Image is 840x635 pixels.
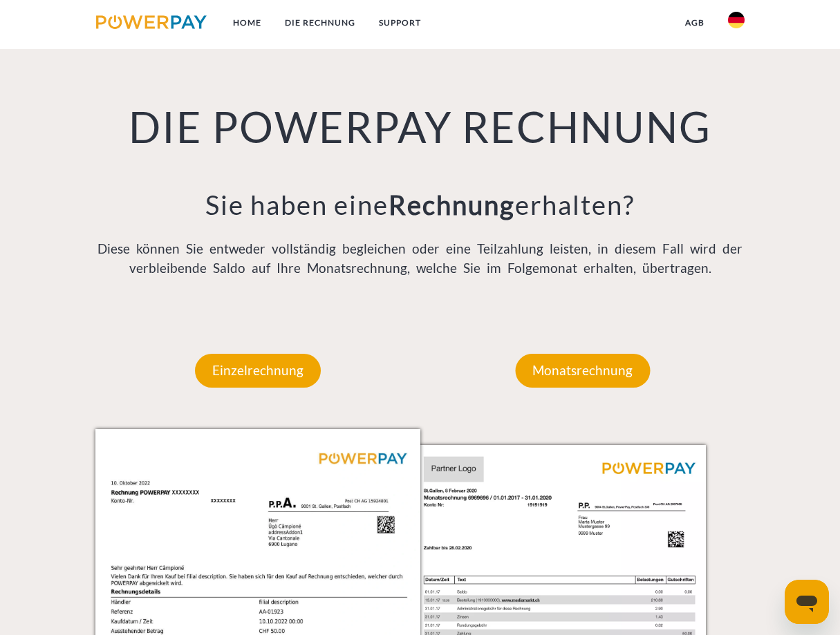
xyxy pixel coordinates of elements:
a: agb [673,10,716,35]
p: Einzelrechnung [195,354,321,387]
h1: DIE POWERPAY RECHNUNG [95,101,745,154]
a: DIE RECHNUNG [273,10,367,35]
p: Monatsrechnung [515,354,650,387]
img: de [728,12,745,28]
img: logo-powerpay.svg [96,15,207,29]
h3: Sie haben eine erhalten? [95,189,745,222]
a: SUPPORT [367,10,433,35]
p: Diese können Sie entweder vollständig begleichen oder eine Teilzahlung leisten, in diesem Fall wi... [95,239,745,278]
a: Home [221,10,273,35]
iframe: Schaltfläche zum Öffnen des Messaging-Fensters [785,580,829,624]
b: Rechnung [389,189,515,220]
